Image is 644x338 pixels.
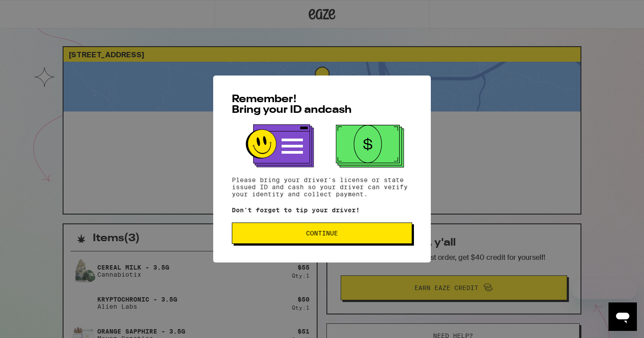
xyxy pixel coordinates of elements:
[232,207,412,214] p: Don't forget to tip your driver!
[232,223,412,244] button: Continue
[572,279,637,299] iframe: Message from company
[608,302,637,331] iframe: Button to launch messaging window
[232,94,352,115] span: Remember! Bring your ID and cash
[232,176,412,198] p: Please bring your driver's license or state issued ID and cash so your driver can verify your ide...
[306,230,338,236] span: Continue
